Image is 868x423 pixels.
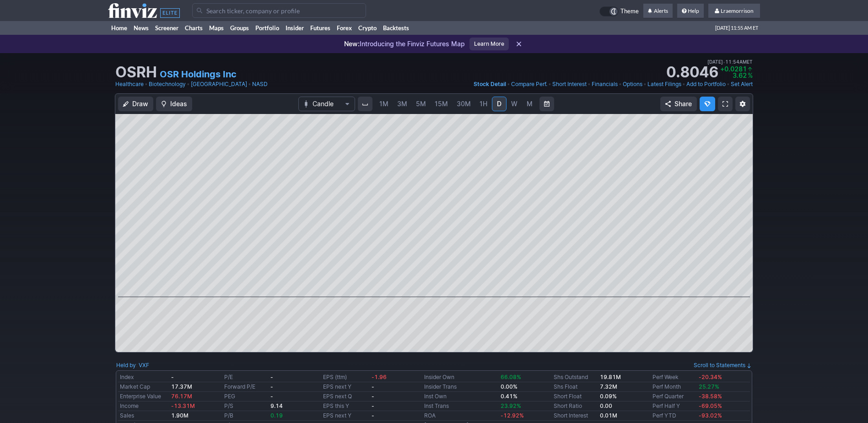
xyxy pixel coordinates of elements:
span: • [727,80,730,89]
a: W [507,97,522,111]
td: Inst Own [422,392,499,401]
a: 1H [475,97,491,111]
a: Screener [152,21,182,35]
a: OSR Holdings Inc [160,68,237,81]
a: Latest Filings [647,80,681,89]
a: 0.01M [600,412,617,419]
td: P/S [222,401,269,411]
span: -13.31M [171,402,195,409]
span: Latest Filings [647,81,681,87]
span: [DATE] 11:54AM ET [707,58,753,66]
input: Search [192,3,366,18]
span: 66.08% [501,374,521,380]
td: Forward P/E [222,382,269,392]
a: Charts [182,21,206,35]
a: Short Interest [552,80,587,89]
b: - [372,402,374,409]
span: 23.92% [501,402,521,409]
td: EPS next Q [321,392,369,401]
span: 25.27% [699,383,719,390]
span: • [723,58,725,66]
span: Share [674,99,692,108]
a: Lraemorrison [708,4,760,18]
span: [DATE] 11:55 AM ET [715,21,758,35]
span: D [497,100,501,108]
td: Income [118,401,169,411]
button: Chart Type [298,97,355,111]
b: 1.90M [171,412,189,419]
a: Biotechnology [149,80,186,89]
span: 3.62 [733,71,747,79]
td: EPS next Y [321,382,369,392]
b: 9.14 [270,402,283,409]
a: Futures [307,21,334,35]
a: 3M [393,97,411,111]
a: Compare Perf. [511,80,547,89]
td: P/B [222,411,269,421]
a: 0.00 [600,402,612,409]
span: New: [344,40,360,48]
h1: OSRH [115,65,157,80]
span: -12.92% [501,412,524,419]
td: Perf Week [651,373,697,382]
a: Alerts [643,4,673,18]
button: Interval [358,97,372,111]
td: Shs Float [552,382,598,392]
span: 15M [435,100,448,108]
span: Draw [132,99,148,108]
span: 1H [480,100,487,108]
span: Theme [620,6,639,16]
a: 0.09% [600,393,617,400]
td: ROA [422,411,499,421]
a: VXF [139,361,149,370]
span: Candle [313,99,341,108]
b: - [372,383,374,390]
a: Short Float [554,393,582,400]
td: Insider Trans [422,382,499,392]
a: Scroll to Statements [694,362,752,369]
a: Add to Portfolio [686,80,726,89]
span: -1.96 [372,374,387,380]
b: - [372,412,374,419]
a: Stock Detail [474,80,506,89]
span: 0.19 [270,412,283,419]
b: - [171,374,174,380]
a: Insider [282,21,307,35]
div: : [116,361,149,370]
td: Sales [118,411,169,421]
td: Perf Half Y [651,401,697,411]
span: 30M [457,100,471,108]
a: M [522,97,537,111]
span: M [527,100,533,108]
td: Insider Own [422,373,499,382]
span: % [748,71,753,79]
a: D [492,97,507,111]
a: NASD [252,80,268,89]
a: Help [677,4,704,18]
td: Perf YTD [651,411,697,421]
a: Portfolio [252,21,282,35]
button: Chart Settings [735,97,750,111]
a: Learn More [469,38,509,50]
a: Fullscreen [718,97,733,111]
span: • [507,80,510,89]
b: 7.32M [600,383,617,390]
span: +0.0281 [720,65,747,73]
b: - [270,393,273,400]
a: 15M [431,97,452,111]
a: Short Ratio [554,402,582,409]
a: Held by [116,362,136,369]
td: Perf Month [651,382,697,392]
a: Home [108,21,130,35]
p: Introducing the Finviz Futures Map [344,39,465,49]
span: -69.05% [699,402,722,409]
span: Compare Perf. [511,81,547,87]
td: PEG [222,392,269,401]
span: • [187,80,190,89]
td: Market Cap [118,382,169,392]
b: 0.41% [501,393,518,400]
button: Draw [118,97,153,111]
span: 76.17M [171,393,192,400]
